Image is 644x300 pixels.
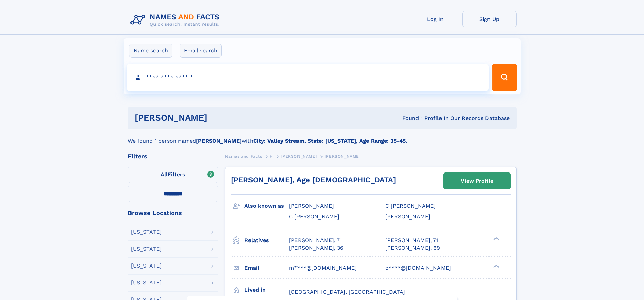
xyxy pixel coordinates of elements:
b: City: Valley Stream, State: [US_STATE], Age Range: 35-45 [253,138,406,144]
span: All [161,171,168,178]
a: Names and Facts [225,152,262,160]
div: [US_STATE] [131,246,162,252]
img: Logo Names and Facts [128,11,225,29]
div: We found 1 person named with . [128,129,517,145]
div: Filters [128,153,218,159]
div: [US_STATE] [131,263,162,269]
h3: Lived in [244,284,289,296]
span: [PERSON_NAME] [325,154,361,159]
div: [US_STATE] [131,280,162,285]
a: [PERSON_NAME] [281,152,317,160]
div: [US_STATE] [131,229,162,235]
div: Browse Locations [128,210,218,216]
a: [PERSON_NAME], 69 [385,244,440,252]
b: [PERSON_NAME] [196,138,242,144]
span: [GEOGRAPHIC_DATA], [GEOGRAPHIC_DATA] [289,289,405,295]
div: ❯ [492,264,500,268]
a: [PERSON_NAME], 71 [289,237,342,244]
span: C [PERSON_NAME] [289,213,339,220]
span: C [PERSON_NAME] [385,203,436,209]
a: H [270,152,273,160]
h1: [PERSON_NAME] [135,114,305,122]
input: search input [127,64,489,91]
a: Sign Up [462,11,517,27]
h3: Also known as [244,200,289,212]
div: View Profile [461,173,493,189]
a: [PERSON_NAME], Age [DEMOGRAPHIC_DATA] [231,176,396,184]
span: [PERSON_NAME] [289,203,334,209]
a: View Profile [444,173,510,189]
span: H [270,154,273,159]
label: Filters [128,167,218,183]
h3: Relatives [244,235,289,246]
a: Log In [408,11,462,27]
h3: Email [244,262,289,274]
span: [PERSON_NAME] [281,154,317,159]
label: Name search [129,44,172,58]
label: Email search [180,44,222,58]
a: [PERSON_NAME], 36 [289,244,343,252]
div: Found 1 Profile In Our Records Database [305,115,510,122]
button: Search Button [492,64,517,91]
span: [PERSON_NAME] [385,213,430,220]
div: ❯ [492,236,500,241]
a: [PERSON_NAME], 71 [385,237,438,244]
